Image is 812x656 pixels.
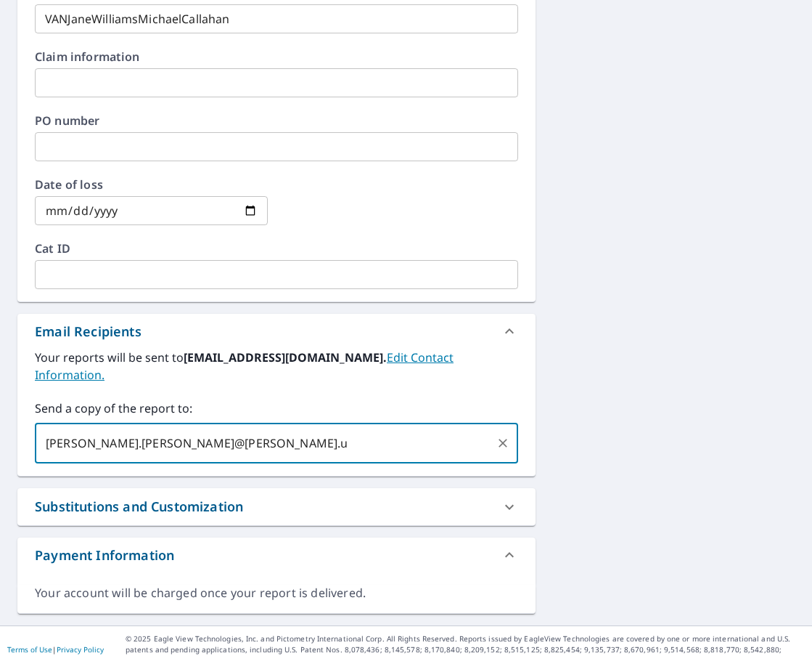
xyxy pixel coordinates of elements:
[35,546,174,565] div: Payment Information
[35,400,518,417] label: Send a copy of the report to:
[7,645,104,654] p: |
[35,349,518,384] label: Your reports will be sent to
[17,314,536,349] div: Email Recipients
[7,644,52,655] a: Terms of Use
[35,497,243,517] div: Substitutions and Customization
[35,115,518,126] label: PO number
[17,538,536,572] div: Payment Information
[35,51,518,62] label: Claim information
[35,179,268,190] label: Date of loss
[35,243,518,254] label: Cat ID
[35,585,518,602] div: Your account will be charged once your report is delivered.
[17,488,536,525] div: Substitutions and Customization
[184,349,387,365] b: [EMAIL_ADDRESS][DOMAIN_NAME].
[493,433,513,453] button: Clear
[35,322,142,341] div: Email Recipients
[57,644,104,655] a: Privacy Policy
